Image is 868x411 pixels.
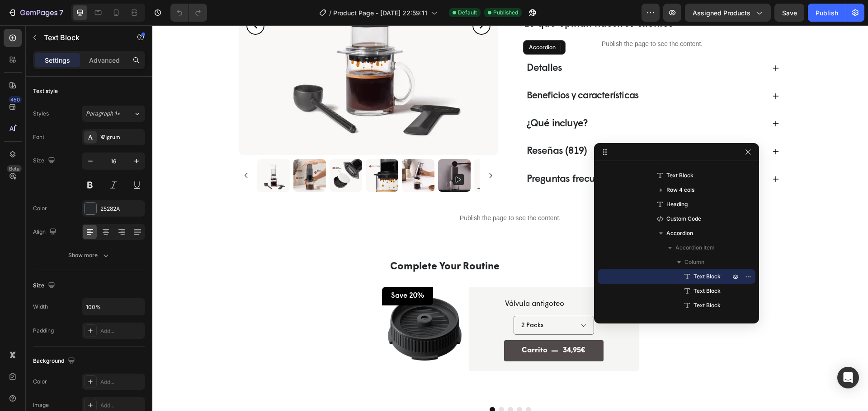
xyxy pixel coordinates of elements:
div: Add... [100,402,143,410]
div: Styles [33,110,49,118]
div: Text style [33,87,58,95]
button: Publish [808,4,846,22]
div: Add... [100,378,143,386]
p: 7 [59,7,63,18]
button: Dot [373,382,379,387]
button: Assigned Products [685,4,771,22]
button: Save [774,4,804,22]
p: Publish the page to see the content. [371,14,629,23]
span: Accordion [666,229,693,238]
span: Row 4 cols [666,185,694,194]
span: Published [493,9,518,17]
span: Product Page - [DATE] 22:59:11 [333,8,427,18]
div: Align [33,226,58,238]
span: Heading [666,200,688,209]
span: Paragraph 1* [86,110,120,118]
button: Show more [33,247,145,263]
div: Color [33,378,47,386]
button: Paragraph 1* [82,106,145,122]
span: Column [684,258,704,267]
div: 34,95€ [410,318,434,333]
button: Carousel Next Arrow [333,145,344,156]
div: Carrito [369,319,395,332]
button: Dot [346,382,352,387]
iframe: Design area [152,25,868,411]
div: Show more [68,251,110,260]
p: Complete Your Routine [238,233,478,251]
div: Add... [100,327,143,335]
span: Default [458,9,477,17]
span: Text Block [666,171,693,180]
div: Padding [33,327,54,335]
span: Text Block [693,286,721,296]
span: Assigned Products [693,8,750,18]
span: Preguntas frecuentes FAQs [374,149,492,159]
p: Beneficios y características [374,64,486,78]
p: Text Block [44,32,121,43]
span: / [329,8,331,18]
div: Color [33,204,47,212]
button: Dot [337,382,343,387]
div: Width [33,303,48,311]
p: Settings [45,55,70,65]
button: Dot [364,382,370,387]
div: Wigrum [100,134,143,142]
span: Text Block [693,301,721,310]
span: Custom Code [666,214,701,223]
button: 7 [4,4,67,22]
div: Size [33,155,57,167]
input: Auto [82,299,145,315]
div: 25282A [100,205,143,213]
div: Beta [7,165,22,172]
div: Size [33,280,57,292]
button: Carousel Back Arrow [88,145,99,156]
div: Undo/Redo [170,4,207,22]
p: Save 20% [239,266,272,276]
div: Image [33,401,49,409]
span: Accordion Item [675,243,715,252]
div: Accordion [375,18,405,26]
span: Text Block [693,272,721,281]
div: Publish [816,8,838,18]
h2: Válvula antigoteo [352,272,451,286]
button: Carrito [352,315,451,336]
button: Dot [355,382,361,387]
span: ¿Qué incluye? [374,93,435,104]
span: Detalles [374,38,410,48]
span: Save [782,9,797,17]
p: Advanced [89,55,120,65]
div: 450 [9,96,22,103]
div: Open Intercom Messenger [837,367,859,388]
div: Font [33,133,44,141]
div: Background [33,355,77,367]
span: Reseñas (819) [374,121,435,131]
